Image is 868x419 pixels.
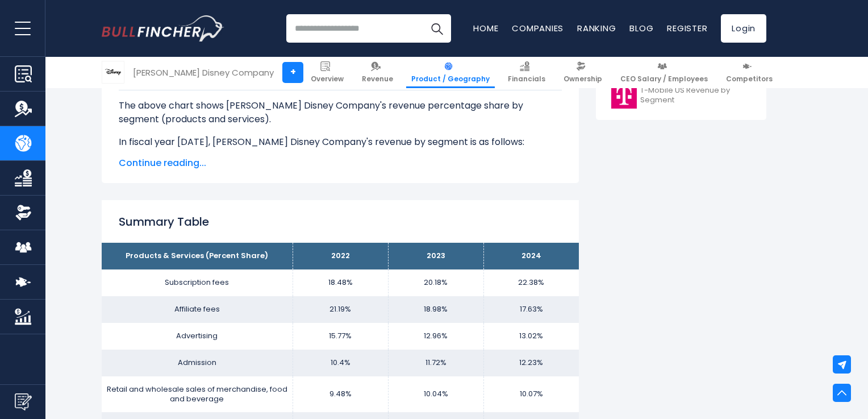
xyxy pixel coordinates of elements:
[119,99,562,126] p: The above chart shows [PERSON_NAME] Disney Company's revenue percentage share by segment (product...
[726,74,773,84] span: Competitors
[388,269,483,296] td: 20.18%
[564,74,602,84] span: Ownership
[293,376,388,413] td: 9.48%
[483,376,579,413] td: 10.07%
[102,376,293,413] td: Retail and wholesale sales of merchandise, food and beverage
[483,243,579,269] th: 2024
[423,14,451,43] button: Search
[15,204,32,221] img: Ownership
[293,269,388,296] td: 18.48%
[483,296,579,323] td: 17.63%
[577,22,616,34] a: Ranking
[388,296,483,323] td: 18.98%
[388,376,483,413] td: 10.04%
[102,296,293,323] td: Affiliate fees
[102,15,224,42] a: Go to homepage
[558,57,607,88] a: Ownership
[388,350,483,376] td: 11.72%
[512,22,564,34] a: Companies
[411,74,490,84] span: Product / Geography
[119,90,562,417] div: The for [PERSON_NAME] Disney Company is the Subscription fees, which represents 22.38% of its tot...
[604,80,758,111] a: T-Mobile US Revenue by Segment
[503,57,550,88] a: Financials
[119,135,562,149] p: In fiscal year [DATE], [PERSON_NAME] Disney Company's revenue by segment is as follows:
[282,62,303,83] a: +
[620,74,708,84] span: CEO Salary / Employees
[293,323,388,350] td: 15.77%
[293,350,388,376] td: 10.4%
[102,350,293,376] td: Admission
[640,86,751,105] span: T-Mobile US Revenue by Segment
[311,74,344,84] span: Overview
[119,213,562,230] h2: Summary Table
[357,57,398,88] a: Revenue
[615,57,713,88] a: CEO Salary / Employees
[388,243,483,269] th: 2023
[306,57,349,88] a: Overview
[102,323,293,350] td: Advertising
[721,57,778,88] a: Competitors
[119,156,562,170] span: Continue reading...
[293,243,388,269] th: 2022
[133,66,274,79] div: [PERSON_NAME] Disney Company
[721,14,766,43] a: Login
[102,269,293,296] td: Subscription fees
[611,83,637,109] img: TMUS logo
[483,269,579,296] td: 22.38%
[102,61,124,83] img: DIS logo
[483,323,579,350] td: 13.02%
[293,296,388,323] td: 21.19%
[102,15,224,42] img: Bullfincher logo
[473,22,498,34] a: Home
[483,350,579,376] td: 12.23%
[508,74,545,84] span: Financials
[406,57,495,88] a: Product / Geography
[102,243,293,269] th: Products & Services (Percent Share)
[388,323,483,350] td: 12.96%
[362,74,393,84] span: Revenue
[629,22,653,34] a: Blog
[667,22,707,34] a: Register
